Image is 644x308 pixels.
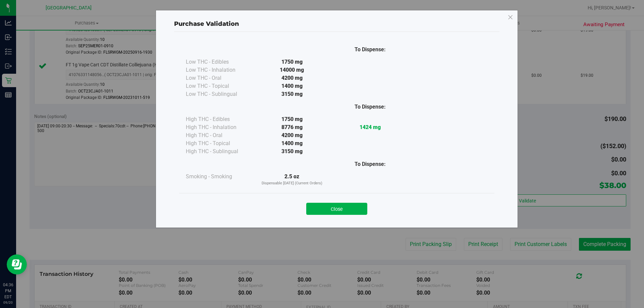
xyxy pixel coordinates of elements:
[331,160,409,168] div: To Dispense:
[253,131,331,139] div: 4200 mg
[186,115,253,123] div: High THC - Edibles
[253,139,331,147] div: 1400 mg
[174,20,239,27] span: Purchase Validation
[360,124,381,130] strong: 1424 mg
[7,254,27,274] iframe: Resource center
[253,181,331,186] p: Dispensable [DATE] (Current Orders)
[186,66,253,74] div: Low THC - Inhalation
[253,115,331,123] div: 1750 mg
[331,46,409,54] div: To Dispense:
[331,103,409,111] div: To Dispense:
[186,58,253,66] div: Low THC - Edibles
[253,66,331,74] div: 14000 mg
[253,123,331,131] div: 8776 mg
[253,58,331,66] div: 1750 mg
[186,82,253,90] div: Low THC - Topical
[186,74,253,82] div: Low THC - Oral
[253,147,331,156] div: 3150 mg
[253,173,331,186] div: 2.5 oz
[186,131,253,139] div: High THC - Oral
[186,147,253,156] div: High THC - Sublingual
[253,90,331,98] div: 3150 mg
[186,173,253,181] div: Smoking - Smoking
[186,123,253,131] div: High THC - Inhalation
[186,139,253,147] div: High THC - Topical
[253,82,331,90] div: 1400 mg
[253,74,331,82] div: 4200 mg
[186,90,253,98] div: Low THC - Sublingual
[306,203,367,215] button: Close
